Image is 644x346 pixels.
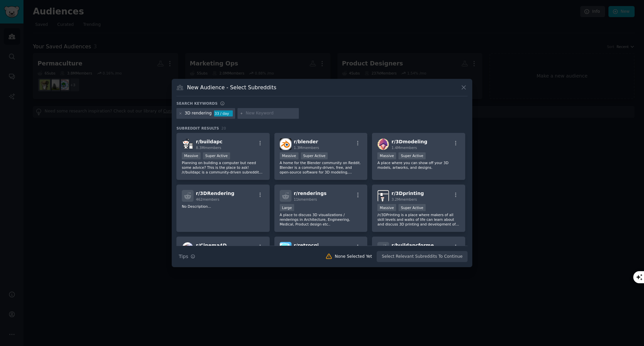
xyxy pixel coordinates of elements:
[182,160,264,175] p: Planning on building a computer but need some advice? This is the place to ask! /r/buildapc is a ...
[196,191,234,196] span: r/ 3DRendering
[182,242,194,254] img: Cinema4D
[280,138,291,150] img: blender
[176,101,218,106] h3: Search keywords
[182,138,194,150] img: buildapc
[377,138,389,150] img: 3Dmodeling
[203,152,230,159] div: Super Active
[280,160,362,175] p: A home for the Blender community on Reddit. Blender is a community-driven, free, and open-source ...
[398,152,426,159] div: Super Active
[214,110,233,116] div: 33 / day
[294,146,319,150] span: 1.3M members
[176,126,219,131] span: Subreddit Results
[280,212,362,227] p: A place to discuss 3D visualizations / renderings in Architecture, Engineering, Medical, Product ...
[377,204,396,211] div: Massive
[377,160,460,170] p: A place where you can show off your 3D models, artworks, and designs.
[196,243,227,248] span: r/ Cinema4D
[294,139,318,144] span: r/ blender
[221,126,226,130] span: 20
[377,190,389,202] img: 3Dprinting
[301,152,328,159] div: Super Active
[391,139,427,144] span: r/ 3Dmodeling
[377,152,396,159] div: Massive
[179,253,188,260] span: Tips
[294,243,319,248] span: r/ retrocgi
[398,204,426,211] div: Super Active
[391,243,434,248] span: r/ buildapcforme
[196,139,222,144] span: r/ buildapc
[294,197,317,201] span: 11k members
[196,146,221,150] span: 8.3M members
[335,254,372,260] div: None Selected Yet
[391,197,417,201] span: 3.2M members
[176,251,198,262] button: Tips
[182,152,201,159] div: Massive
[196,197,219,201] span: 462 members
[187,84,276,91] h3: New Audience - Select Subreddits
[391,191,424,196] span: r/ 3Dprinting
[280,242,291,254] img: retrocgi
[246,110,297,116] input: New Keyword
[280,204,294,211] div: Large
[182,204,264,209] p: No Description...
[280,152,299,159] div: Massive
[377,212,460,227] p: /r/3DPrinting is a place where makers of all skill levels and walks of life can learn about and d...
[391,146,417,150] span: 1.4M members
[294,191,327,196] span: r/ renderings
[185,110,212,116] div: 3D rendering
